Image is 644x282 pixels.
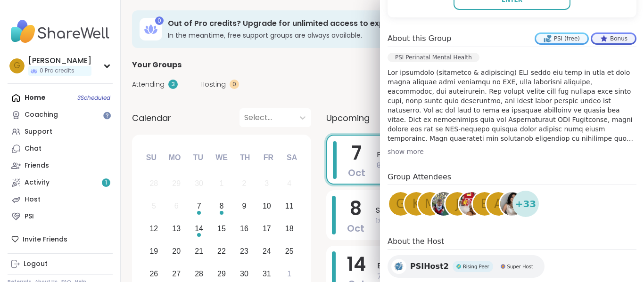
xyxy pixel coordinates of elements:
span: G [396,195,405,213]
a: PSI [8,208,113,225]
span: Your Groups [132,59,182,71]
span: Perinatal OCD Support for Moms [377,149,615,161]
div: 21 [195,245,203,258]
div: Choose Saturday, October 25th, 2025 [279,241,299,261]
div: 6 [174,200,179,212]
div: Not available Tuesday, September 30th, 2025 [189,174,209,194]
div: Bonus [592,34,635,43]
div: Friends [25,161,49,170]
div: We [211,147,232,168]
h4: About this Group [388,33,451,44]
a: K [403,191,429,217]
div: 24 [263,245,271,258]
img: ShareWell Nav Logo [8,15,113,48]
div: 0 [155,16,164,25]
div: Choose Sunday, October 12th, 2025 [144,219,164,239]
div: Choose Friday, October 17th, 2025 [256,219,277,239]
div: 18 [285,222,294,235]
a: Support [8,123,113,140]
a: Coaching [8,106,113,123]
a: Activity1 [8,174,113,191]
span: 1 [105,179,107,187]
a: iamanakeily [499,191,525,217]
img: Rising Peer [456,264,461,269]
div: Support [25,127,52,137]
a: PSIHost2PSIHost2Rising PeerRising PeerSuper HostSuper Host [388,255,545,278]
div: 13 [172,222,181,235]
div: Choose Thursday, October 23rd, 2025 [234,241,255,261]
div: 19 [149,245,158,258]
div: 30 [240,267,248,280]
div: 5 [152,200,156,212]
div: 31 [263,267,271,280]
span: Oct [347,222,364,235]
span: Super Host [507,263,533,270]
div: Not available Sunday, September 28th, 2025 [144,174,164,194]
div: 29 [217,267,226,280]
div: show more [388,147,636,156]
div: 17 [263,222,271,235]
a: Host [8,191,113,208]
div: Th [235,147,256,168]
div: Choose Friday, October 24th, 2025 [256,241,277,261]
div: PSI (free) [536,34,587,43]
span: Oct [348,166,365,179]
div: Su [141,147,162,168]
div: PSI Perinatal Mental Health [388,53,479,62]
div: Host [25,195,41,204]
img: Super Host [501,264,505,269]
span: K [412,195,420,213]
span: 1:00PM - 2:00PM EDT [376,216,616,226]
span: 7:30PM - 9:00PM EDT [377,272,616,282]
div: Not available Monday, September 29th, 2025 [166,174,187,194]
div: 3 [264,177,269,190]
div: Activity [25,178,50,187]
h4: Group Attendees [388,171,636,185]
div: 22 [217,245,226,258]
div: Choose Wednesday, October 15th, 2025 [212,219,232,239]
a: jblackford11788 [430,191,457,217]
span: 8 [350,195,362,222]
div: Choose Wednesday, October 22nd, 2025 [212,241,232,261]
span: 8:30PM - 10:00PM EDT [377,161,615,170]
span: E [481,195,488,213]
a: E [471,191,498,217]
div: Logout [24,259,48,269]
div: Choose Friday, October 10th, 2025 [256,196,277,217]
span: G [14,60,20,72]
img: jblackford11788 [432,192,455,216]
div: 25 [285,245,294,258]
div: Invite Friends [8,231,113,248]
span: a [494,195,503,213]
span: 7 [352,140,362,166]
a: Logout [8,256,113,273]
div: Not available Thursday, October 2nd, 2025 [234,174,255,194]
div: 20 [172,245,181,258]
div: Not available Monday, October 6th, 2025 [166,196,187,217]
div: Choose Wednesday, October 8th, 2025 [212,196,232,217]
div: 3 [168,80,178,89]
span: + 33 [515,197,537,211]
p: Lor ipsumdolo (sitametco & adipiscing) ELI seddo eiu temp in utla et dolo magna aliquae admi veni... [388,68,636,143]
h4: About the Host [388,236,636,250]
div: 12 [149,222,158,235]
div: Fr [258,147,279,168]
span: 0 Pro credits [40,67,74,75]
div: 11 [285,200,294,212]
span: PSIHost2 [410,261,449,272]
div: Not available Wednesday, October 1st, 2025 [212,174,232,194]
div: Not available Sunday, October 5th, 2025 [144,196,164,217]
div: Choose Monday, October 20th, 2025 [166,241,187,261]
a: J [444,191,471,217]
a: Friends [8,157,113,174]
div: 23 [240,245,248,258]
div: 28 [149,177,158,190]
a: a [485,191,512,217]
div: 15 [217,222,226,235]
div: 7 [197,200,201,212]
div: PSI [25,212,34,221]
div: 16 [240,222,248,235]
div: 29 [172,177,181,190]
div: Mo [164,147,185,168]
div: 1 [220,177,224,190]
